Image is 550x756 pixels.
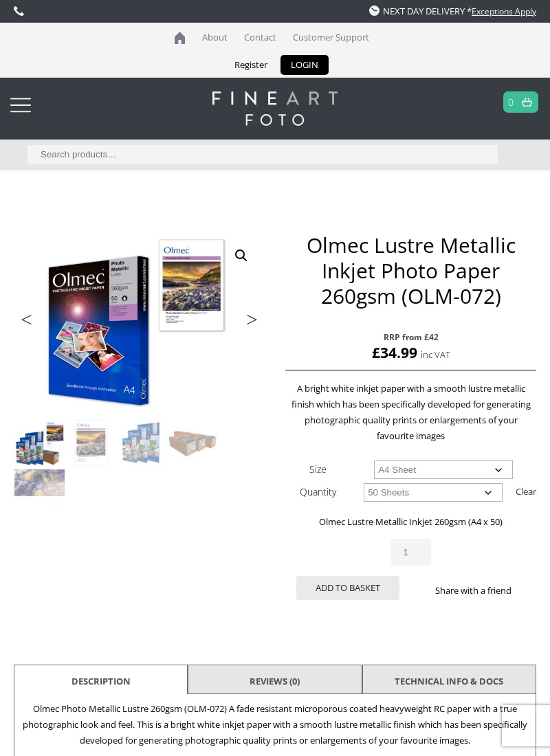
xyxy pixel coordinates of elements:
[369,5,379,16] img: time.svg
[71,669,131,693] a: Description
[372,343,417,362] bdi: 34.99
[296,576,399,600] button: Add to basket
[395,669,503,693] a: TECHNICAL INFO & DOCS
[428,604,439,615] img: twitter sharing button
[309,463,327,476] label: Size
[169,418,219,468] img: Olmec Lustre Metallic Inkjet Photo Paper 260gsm (OLM-072) - Image 4
[224,55,278,75] a: Register
[411,583,536,599] p: Share with a friend
[411,604,422,615] img: facebook sharing button
[229,243,254,268] a: View full-screen image gallery
[444,604,455,615] img: email sharing button
[285,232,536,309] h1: Olmec Lustre Metallic Inkjet Photo Paper 260gsm (OLM-072)
[522,98,532,107] img: basket.svg
[14,232,265,417] img: Olmec-Photo-Metallic-Lustre-260gsm_OLM-72_Sheet-Format-Inkjet-Photo-Paper
[14,469,65,520] img: Olmec Lustre Metallic Inkjet Photo Paper 260gsm (OLM-072) - Image 5
[390,539,430,566] input: Product quantity
[300,485,336,498] label: Quantity
[21,701,529,748] p: Olmec Photo Metallic Lustre 260gsm (OLM-072) A fade resistant microporous coated heavyweight RC p...
[280,55,329,75] a: LOGIN
[516,480,536,502] a: Clear options
[472,5,536,17] a: Exceptions Apply
[14,6,24,16] img: phone.svg
[66,418,116,468] img: Olmec Lustre Metallic Inkjet Photo Paper 260gsm (OLM-072) - Image 2
[250,669,300,693] a: Reviews (0)
[286,23,376,52] a: Customer Support
[14,418,65,468] img: Olmec Lustre Metallic Inkjet Photo Paper 260gsm (OLM-072)
[369,5,465,17] span: NEXT DAY DELIVERY
[195,23,234,52] a: About
[265,232,516,417] img: Olmec Lustre Metallic Inkjet Photo Paper 260gsm (OLM-072) - Image 2
[212,91,337,126] img: logo-white.svg
[372,343,380,362] span: £
[27,145,498,164] input: Search products…
[285,329,536,345] span: RRP from £42
[285,381,536,444] p: A bright white inkjet paper with a smooth lustre metallic finish which has been specifically deve...
[285,514,536,530] p: Olmec Lustre Metallic Inkjet 260gsm (A4 x 50)
[508,92,514,112] a: 0
[118,418,168,468] img: Olmec Lustre Metallic Inkjet Photo Paper 260gsm (OLM-072) - Image 3
[237,23,283,52] a: Contact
